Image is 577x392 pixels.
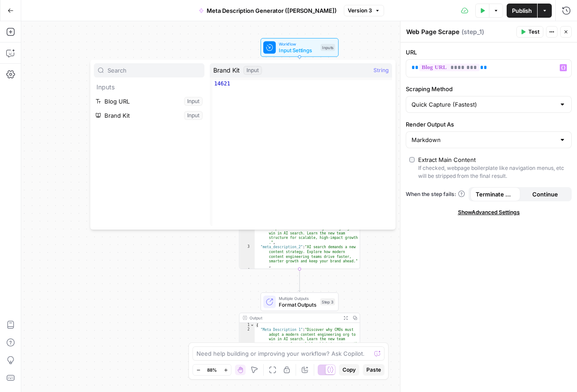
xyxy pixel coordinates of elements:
[516,26,543,38] button: Test
[418,164,568,180] div: If checked, webpage boilerplate like navigation menus, etc will be stripped from the final result.
[321,44,335,51] div: Inputs
[412,100,555,109] input: Quick Capture (Fastest)
[418,155,476,164] div: Extract Main Content
[512,6,532,15] span: Publish
[409,157,415,162] input: Extract Main ContentIf checked, webpage boilerplate like navigation menus, etc will be stripped f...
[239,186,360,269] div: LLM · GPT-4.1Meta Description GeneratorStep 2Output{ "meta_description_1":"Discover why CMOs must...
[239,245,254,268] div: 3
[528,28,539,36] span: Test
[406,190,465,198] a: When the step fails:
[339,364,359,376] button: Copy
[406,85,572,93] label: Scraping Method
[348,7,372,15] span: Version 3
[94,80,204,94] p: Inputs
[213,66,240,75] span: Brand Kit
[239,268,254,292] div: 4
[476,190,515,199] span: Terminate Workflow
[94,94,204,108] button: Select variable Blog URL
[344,5,384,16] button: Version 3
[406,120,572,129] label: Render Output As
[520,187,570,201] button: Continue
[507,4,537,18] button: Publish
[532,190,558,199] span: Continue
[458,208,520,216] span: Show Advanced Settings
[462,27,484,36] span: ( step_1 )
[250,323,254,328] span: Toggle code folding, rows 1 through 5
[279,41,317,47] span: Workflow
[342,366,356,374] span: Copy
[363,364,385,376] button: Paste
[94,108,204,123] button: Select variable Brand Kit
[320,298,335,305] div: Step 3
[406,27,459,36] textarea: Web Page Scrape
[207,366,217,373] span: 88%
[108,66,200,75] input: Search
[207,6,337,15] span: Meta Description Generator ([PERSON_NAME])
[250,315,339,321] div: Output
[412,135,555,144] input: Markdown
[239,323,254,328] div: 1
[239,292,360,375] div: Multiple OutputsFormat OutputsStep 3Output{ "Meta Description 1":"Discover why CMOs must adopt a ...
[243,66,262,75] div: Input
[366,366,381,374] span: Paste
[279,295,317,301] span: Multiple Outputs
[239,38,360,57] div: WorkflowInput SettingsInputs
[373,66,389,75] span: String
[239,327,254,351] div: 2
[239,222,254,245] div: 2
[279,46,317,54] span: Input Settings
[406,48,572,57] label: URL
[298,269,300,292] g: Edge from step_2 to step_3
[193,4,342,18] button: Meta Description Generator ([PERSON_NAME])
[279,300,317,308] span: Format Outputs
